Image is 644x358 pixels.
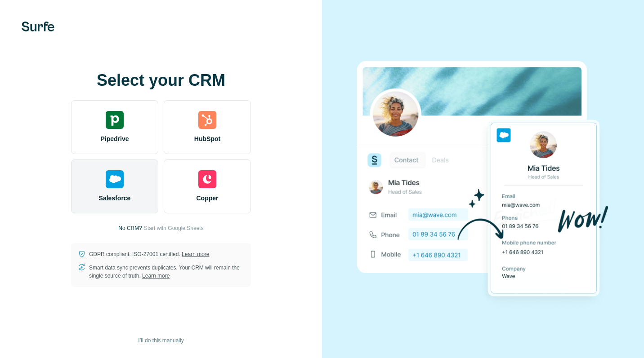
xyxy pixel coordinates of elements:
button: Start with Google Sheets [144,224,204,232]
span: I’ll do this manually [138,336,183,345]
button: I’ll do this manually [132,334,190,347]
img: SALESFORCE image [357,46,609,313]
img: copper's logo [198,170,216,188]
span: Copper [197,194,219,203]
p: Smart data sync prevents duplicates. Your CRM will remain the single source of truth. [89,264,244,280]
span: HubSpot [194,134,220,143]
a: Learn more [142,273,170,279]
a: Learn more [182,251,209,257]
span: Pipedrive [100,134,129,143]
p: No CRM? [118,224,142,232]
img: Surfe's logo [22,22,54,31]
p: GDPR compliant. ISO-27001 certified. [89,250,209,258]
span: Salesforce [99,194,131,203]
img: salesforce's logo [106,170,124,188]
img: hubspot's logo [198,111,216,129]
h1: Select your CRM [71,71,251,89]
img: pipedrive's logo [106,111,124,129]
